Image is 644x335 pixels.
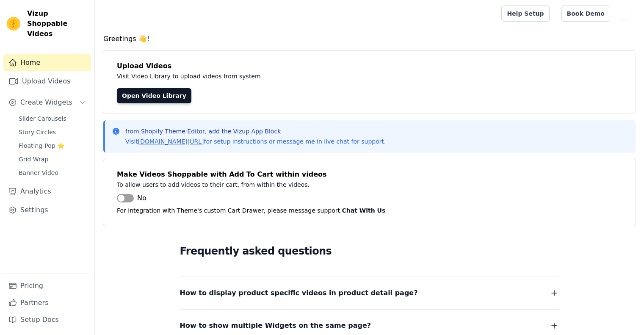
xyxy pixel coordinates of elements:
[3,277,91,294] a: Pricing
[19,155,48,163] span: Grid Wrap
[125,127,386,136] p: from Shopify Theme Editor, add the Vizup App Block
[14,167,91,179] a: Banner Video
[3,294,91,311] a: Partners
[19,169,58,177] span: Banner Video
[20,97,72,108] span: Create Widgets
[14,126,91,138] a: Story Circles
[19,114,66,123] span: Slider Carousels
[3,311,91,328] a: Setup Docs
[180,320,371,332] span: How to show multiple Widgets on the same page?
[3,73,91,90] a: Upload Videos
[117,169,622,180] h4: Make Videos Shoppable with Add To Cart within videos
[3,202,91,219] a: Settings
[3,94,91,111] button: Create Widgets
[14,113,91,125] a: Slider Carousels
[103,34,636,44] h4: Greetings 👋!
[117,205,622,216] p: For integration with Theme's custom Cart Drawer, please message support.
[501,6,549,22] a: Help Setup
[117,180,496,190] p: To allow users to add videos to their cart, from within the videos.
[117,71,496,81] p: Visit Video Library to upload videos from system
[14,140,91,152] a: Floating-Pop ⭐
[137,193,146,203] span: No
[138,138,204,145] a: [DOMAIN_NAME][URL]
[180,320,559,332] button: How to show multiple Widgets on the same page?
[14,153,91,165] a: Grid Wrap
[180,243,559,260] h2: Frequently asked questions
[7,17,20,30] img: Vizup
[117,61,622,71] h4: Upload Videos
[180,287,559,299] button: How to display product specific videos in product detail page?
[180,287,418,299] span: How to display product specific videos in product detail page?
[19,128,56,136] span: Story Circles
[561,6,610,22] a: Book Demo
[117,88,191,103] a: Open Video Library
[125,137,386,146] p: Visit for setup instructions or message me in live chat for support.
[3,54,91,71] a: Home
[19,141,64,150] span: Floating-Pop ⭐
[3,183,91,200] a: Analytics
[27,8,88,39] span: Vizup Shoppable Videos
[342,205,386,216] button: Chat With Us
[117,193,146,203] button: No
